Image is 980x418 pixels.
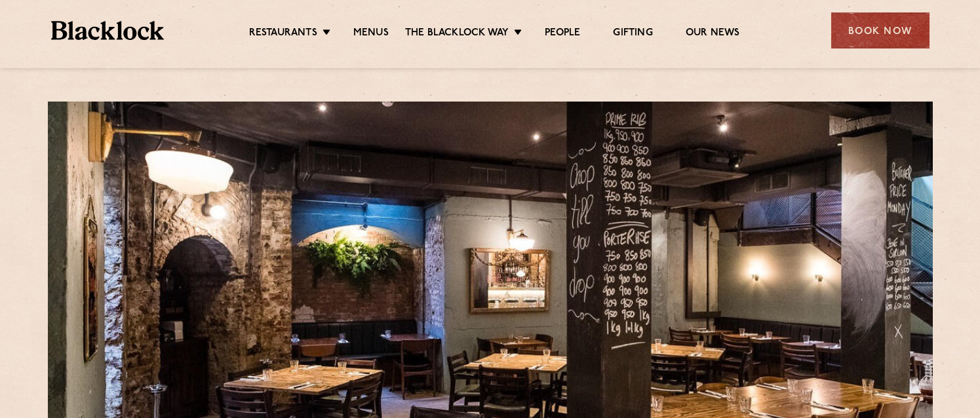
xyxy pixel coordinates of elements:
[545,27,580,41] a: People
[249,27,317,41] a: Restaurants
[51,21,165,40] img: BL_Textured_Logo-footer-cropped.svg
[613,27,652,41] a: Gifting
[831,12,930,48] div: Book Now
[405,27,509,41] a: The Blacklock Way
[353,27,389,41] a: Menus
[686,27,740,41] a: Our News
